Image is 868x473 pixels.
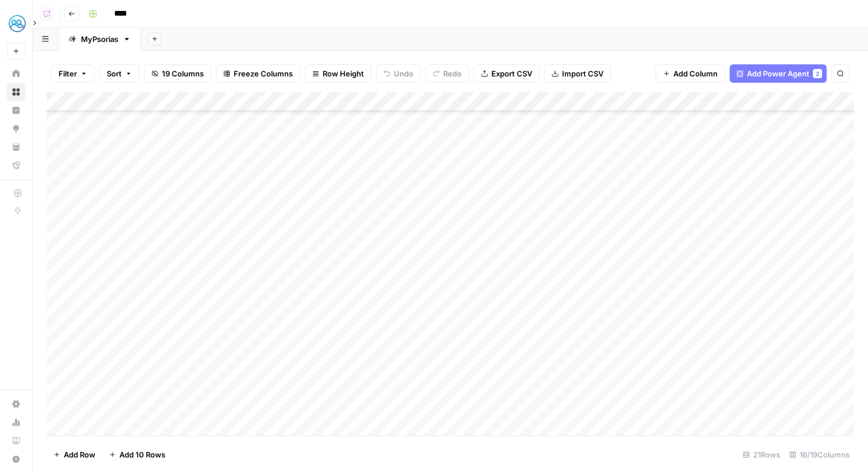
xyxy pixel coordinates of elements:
[491,68,532,79] span: Export CSV
[673,68,718,79] span: Add Column
[544,64,611,83] button: Import CSV
[7,432,25,450] a: Learning Hub
[738,445,785,464] div: 21 Rows
[816,69,819,78] span: 2
[747,68,809,79] span: Add Power Agent
[7,395,25,413] a: Settings
[64,449,95,460] span: Add Row
[7,138,25,156] a: Your Data
[119,449,165,460] span: Add 10 Rows
[81,33,118,45] div: MyPsorias
[162,68,204,79] span: 19 Columns
[107,68,122,79] span: Sort
[785,445,854,464] div: 16/19 Columns
[305,64,371,83] button: Row Height
[59,68,77,79] span: Filter
[216,64,300,83] button: Freeze Columns
[7,120,25,138] a: Opportunities
[7,413,25,432] a: Usage
[102,445,172,464] button: Add 10 Rows
[656,64,725,83] button: Add Column
[7,13,28,34] img: MyHealthTeam Logo
[144,64,211,83] button: 19 Columns
[323,68,364,79] span: Row Height
[813,69,822,78] div: 2
[7,9,25,38] button: Workspace: MyHealthTeam
[7,101,25,120] a: Insights
[7,156,25,175] a: Flightpath
[562,68,603,79] span: Import CSV
[425,64,469,83] button: Redo
[394,68,413,79] span: Undo
[7,450,25,468] button: Help + Support
[730,64,827,83] button: Add Power Agent2
[99,64,139,83] button: Sort
[7,64,25,83] a: Home
[234,68,293,79] span: Freeze Columns
[51,64,95,83] button: Filter
[7,83,25,101] a: Browse
[474,64,540,83] button: Export CSV
[443,68,462,79] span: Redo
[46,445,102,464] button: Add Row
[59,28,141,51] a: MyPsorias
[376,64,421,83] button: Undo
